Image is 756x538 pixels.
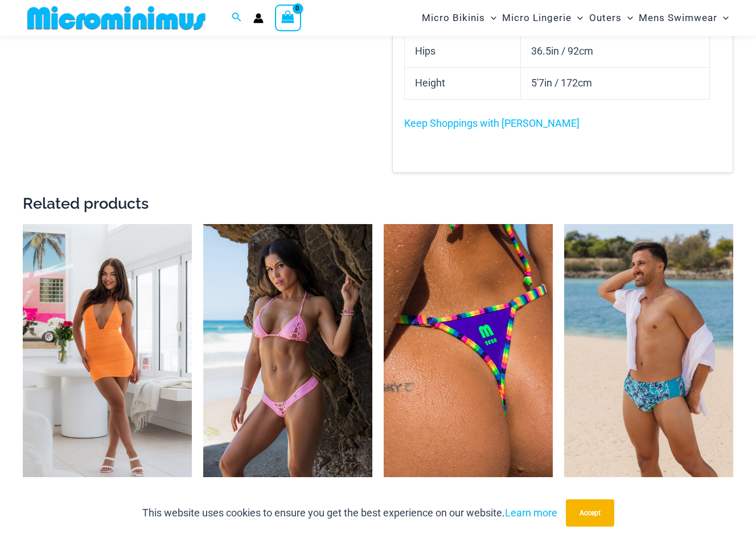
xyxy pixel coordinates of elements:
[564,224,733,478] a: Hamilton Blue Multi 006 Brief 01Hamilton Blue Multi 006 Brief 03Hamilton Blue Multi 006 Brief 03
[717,3,729,32] span: Menu Toggle
[405,68,521,100] td: Height
[564,224,733,478] img: Hamilton Blue Multi 006 Brief 01
[232,11,242,25] a: Search icon link
[521,36,710,68] td: 36.5in / 92cm
[404,117,580,129] a: Keep Shoppings with [PERSON_NAME]
[521,68,710,100] td: 5'7in / 172cm
[505,507,557,519] a: Learn more
[586,3,636,32] a: OutersMenu ToggleMenu Toggle
[142,504,557,522] p: This website uses cookies to ensure you get the best experience on our website.
[422,3,485,32] span: Micro Bikinis
[203,224,372,478] img: Link Pop Pink 3070 Top 4955 Bottom 01
[23,5,210,31] img: MM SHOP LOGO FLAT
[419,3,499,32] a: Micro BikinisMenu ToggleMenu Toggle
[566,499,614,527] button: Accept
[572,3,583,32] span: Menu Toggle
[405,36,521,68] td: Hips
[589,3,622,32] span: Outers
[622,3,633,32] span: Menu Toggle
[23,224,192,478] a: Nefertiti Neon Orange 5671 Dress 01Nefertiti Neon Orange 5671 Dress 02Nefertiti Neon Orange 5671 ...
[23,193,733,213] h2: Related products
[485,3,496,32] span: Menu Toggle
[203,224,372,478] a: Link Pop Pink 3070 Top 4955 Bottom 01Link Pop Pink 3070 Top 4955 Bottom 02Link Pop Pink 3070 Top ...
[253,13,264,23] a: Account icon link
[639,3,717,32] span: Mens Swimwear
[636,3,732,32] a: Mens SwimwearMenu ToggleMenu Toggle
[417,2,733,34] nav: Site Navigation
[275,5,301,31] a: View Shopping Cart, empty
[23,224,192,478] img: Nefertiti Neon Orange 5671 Dress 01
[384,224,553,478] img: 2020 Microminimus Birthday Bikini Bottoms
[502,3,572,32] span: Micro Lingerie
[499,3,586,32] a: Micro LingerieMenu ToggleMenu Toggle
